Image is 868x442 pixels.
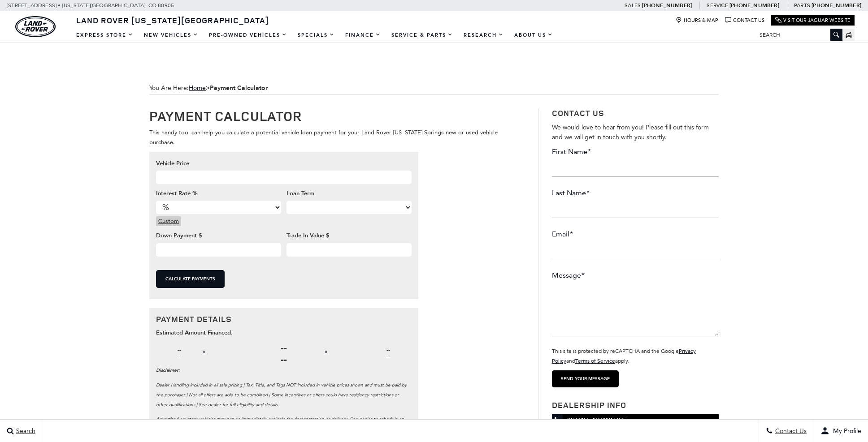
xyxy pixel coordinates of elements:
[156,329,233,337] strong: Estimated Amount Financed:
[156,380,412,410] p: Dealer Handling included in all sale pricing | Tax, Title, and Tags NOT included in vehicle price...
[725,17,764,24] a: Contact Us
[15,16,56,37] a: land-rover
[575,358,615,364] a: Terms of Service
[729,2,779,9] a: [PHONE_NUMBER]
[149,82,719,95] span: You Are Here:
[71,27,558,43] nav: Main Navigation
[149,108,525,123] h1: Payment Calculator
[325,348,328,355] a: »
[156,346,203,354] div: --
[676,17,718,24] a: Hours & Map
[753,30,842,40] input: Search
[210,84,268,92] strong: Payment Calculator
[829,427,861,435] span: My Profile
[149,82,719,95] div: Breadcrumbs
[156,354,203,361] div: --
[552,370,619,387] input: Send your message
[386,27,458,43] a: Service & Parts
[552,147,591,157] label: First Name
[775,17,851,24] a: Visit Our Jaguar Website
[243,354,324,365] div: --
[773,427,807,435] span: Contact Us
[204,27,292,43] a: Pre-Owned Vehicles
[156,315,412,324] h3: Payment Details
[552,229,573,239] label: Email
[189,84,268,92] span: >
[139,27,204,43] a: New Vehicles
[156,270,225,288] button: Calculate Payments
[552,108,719,118] h3: Contact Us
[642,2,692,9] a: [PHONE_NUMBER]
[509,27,558,43] a: About Us
[812,2,861,9] a: [PHONE_NUMBER]
[156,367,180,373] strong: Disclaimer:
[552,124,709,141] span: We would love to hear from you! Please fill out this form and we will get in touch with you shortly.
[156,216,181,226] a: Custom
[165,276,215,282] span: Calculate Payments
[71,15,274,26] a: Land Rover [US_STATE][GEOGRAPHIC_DATA]
[286,189,314,198] label: Loan Term
[814,420,868,442] button: user-profile-menu
[365,346,412,354] div: --
[286,231,330,240] label: Trade In Value $
[340,27,386,43] a: Finance
[292,27,340,43] a: Specials
[458,27,509,43] a: Research
[203,348,206,355] a: «
[625,2,641,9] span: Sales
[158,218,179,224] span: Custom
[71,27,139,43] a: EXPRESS STORE
[794,2,810,9] span: Parts
[365,354,412,361] div: --
[156,231,202,240] label: Down Payment $
[15,16,56,37] img: Land Rover
[243,342,324,354] div: --
[7,2,174,9] a: [STREET_ADDRESS] • [US_STATE][GEOGRAPHIC_DATA], CO 80905
[76,15,269,26] span: Land Rover [US_STATE][GEOGRAPHIC_DATA]
[189,84,206,92] a: Home
[149,128,525,147] p: This handy tool can help you calculate a potential vehicle loan payment for your Land Rover [US_S...
[552,270,585,280] label: Message
[707,2,728,9] span: Service
[156,159,189,168] label: Vehicle Price
[552,348,696,364] small: This site is protected by reCAPTCHA and the Google and apply.
[552,401,719,410] h3: Dealership Info
[14,427,35,435] span: Search
[552,414,719,425] span: Phone Numbers:
[552,188,590,198] label: Last Name
[156,189,198,198] label: Interest Rate %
